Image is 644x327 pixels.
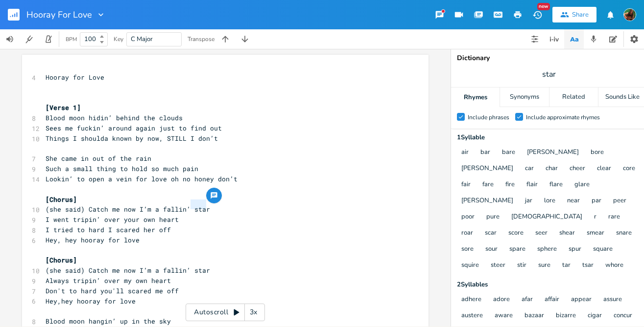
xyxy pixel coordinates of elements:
[525,165,534,173] button: car
[461,213,475,221] button: poor
[511,213,582,221] button: [DEMOGRAPHIC_DATA]
[451,87,500,107] div: Rhymes
[537,3,550,10] div: New
[486,213,500,221] button: pure
[588,312,602,320] button: cigar
[46,124,222,132] span: Sees me fuckin’ around again just to find out
[482,181,494,189] button: fare
[46,73,104,82] span: Hooray for Love
[485,229,497,238] button: scar
[594,213,596,221] button: r
[461,296,481,304] button: adhere
[66,37,77,42] div: BPM
[616,229,632,238] button: snare
[587,229,604,238] button: smear
[572,10,589,19] div: Share
[556,312,576,320] button: bizarre
[509,245,525,254] button: spare
[46,266,210,275] span: (she said) Catch me now I’m a fallin’ star
[457,282,641,288] div: 2 Syllable s
[495,312,513,320] button: aware
[461,229,473,238] button: roar
[46,317,171,326] span: Blood moon hangin’ up in the sky
[46,225,171,234] span: I tried to hard I scared her off
[46,215,179,224] span: I went tripin’ over your own heart
[457,134,641,141] div: 1 Syllable
[46,256,77,264] span: [Chorus]
[546,165,558,173] button: char
[461,181,471,189] button: fair
[608,213,620,221] button: rare
[549,87,598,107] div: Related
[603,296,622,304] button: assure
[605,262,623,270] button: whore
[114,36,123,42] div: Key
[485,245,498,254] button: sour
[505,181,515,189] button: fire
[570,165,585,173] button: cheer
[562,262,571,270] button: tar
[46,205,210,214] span: (she said) Catch me now I’m a fallin’ star
[537,245,557,254] button: sphere
[461,245,474,254] button: sore
[480,149,490,157] button: bar
[46,286,179,295] span: Don't to hard you'll scared me off
[593,245,613,254] button: square
[46,134,218,143] span: Things I shoulda known by now, STILL I don’t
[461,197,513,205] button: [PERSON_NAME]
[502,149,515,157] button: bare
[527,149,579,157] button: [PERSON_NAME]
[131,35,153,44] span: C Major
[46,103,81,112] span: [Verse 1]
[569,245,581,254] button: spur
[46,276,171,285] span: Always tripin’ over my own heart
[526,114,600,120] div: Include approximate rhymes
[186,304,265,321] div: Autoscroll
[457,55,641,62] div: Dictionary
[493,296,510,304] button: adore
[544,197,555,205] button: lore
[46,236,140,244] span: Hey, hey hooray for love
[468,114,509,120] div: Include phrases
[525,312,544,320] button: bazaar
[559,229,575,238] button: shear
[491,262,505,270] button: steer
[46,113,183,122] span: Blood moon hidin’ behind the clouds
[508,229,524,238] button: score
[26,10,92,19] span: Hooray For Love
[567,197,580,205] button: near
[188,36,215,42] div: Transpose
[526,181,538,189] button: flair
[549,181,563,189] button: flare
[461,149,469,157] button: air
[527,6,547,23] button: New
[574,181,590,189] button: glare
[245,304,262,321] div: 3x
[46,174,238,183] span: Lookin’ to open a vein for love oh no honey don’t
[46,195,77,204] span: [Chorus]
[461,312,483,320] button: austere
[614,312,632,320] button: concur
[542,69,556,80] span: star
[525,197,532,205] button: jar
[623,165,635,173] button: core
[535,229,548,238] button: seer
[613,197,626,205] button: peer
[46,154,151,163] span: She came in out of the rain
[552,7,596,22] button: Share
[46,297,136,305] span: Hey,hey hooray for love
[461,262,479,270] button: squire
[582,262,594,270] button: tsar
[522,296,533,304] button: afar
[545,296,559,304] button: affair
[591,149,604,157] button: bore
[592,197,601,205] button: par
[461,165,513,173] button: [PERSON_NAME]
[623,8,636,21] img: Susan Rowe
[571,296,592,304] button: appear
[500,87,549,107] div: Synonyms
[597,165,611,173] button: clear
[46,164,198,173] span: Such a small thing to hold so much pain
[517,262,526,270] button: stir
[538,262,550,270] button: sure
